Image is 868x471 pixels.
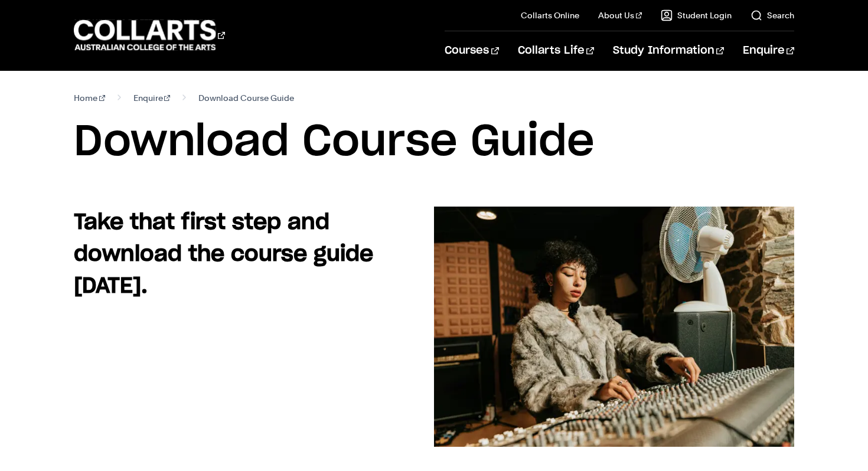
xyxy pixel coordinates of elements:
[598,9,642,21] a: About Us
[521,9,579,21] a: Collarts Online
[613,31,724,70] a: Study Information
[74,90,105,106] a: Home
[661,9,732,21] a: Student Login
[518,31,594,70] a: Collarts Life
[750,9,794,21] a: Search
[445,31,498,70] a: Courses
[743,31,794,70] a: Enquire
[133,90,171,106] a: Enquire
[74,116,794,169] h1: Download Course Guide
[74,212,373,297] strong: Take that first step and download the course guide [DATE].
[198,90,294,106] span: Download Course Guide
[74,18,225,52] div: Go to homepage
